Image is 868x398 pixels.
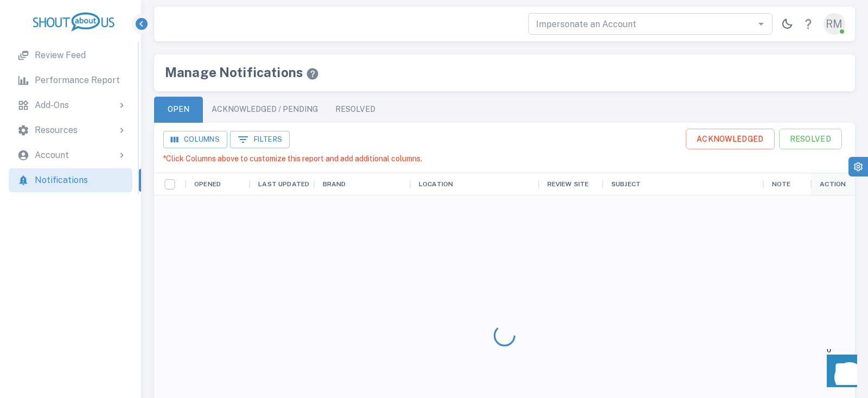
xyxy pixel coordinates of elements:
[35,99,69,112] p: Add-Ons
[686,129,775,149] button: Mark acknowledged selected notifications
[323,178,346,191] div: Brand
[258,178,309,191] div: Last Updated
[797,13,819,35] a: Help Center
[779,129,842,149] button: Mark resolved selected notifications
[165,62,319,82] div: Manage Notifications
[35,124,78,137] p: Resources
[9,168,132,192] a: Notifications
[772,178,791,191] div: Note
[203,97,327,123] button: Acknowledged / Pending
[539,173,603,195] div: Review Site
[35,49,86,62] p: Review Feed
[9,43,132,67] a: Review Feed
[419,178,453,191] div: Location
[327,97,384,123] button: Resolved
[154,97,384,123] div: nav tabs example
[763,173,812,195] div: Note
[547,178,589,191] div: Review Site
[410,173,539,195] div: Location
[754,16,769,31] button: Open
[9,68,132,92] a: Performance Report
[9,118,132,142] div: Resources
[186,173,250,195] div: Opened
[811,173,859,195] div: Action
[250,173,314,195] div: Last Updated
[611,178,641,191] div: Subject
[9,143,132,167] div: Account
[154,153,855,173] div: *Click Columns above to customize this report and add additional columns.
[35,174,88,187] p: Notifications
[9,93,132,117] div: Add-Ons
[820,178,846,191] div: Action
[230,131,290,148] button: Show filters
[163,131,227,148] button: Select the columns you would like displayed.
[816,349,863,396] iframe: Front Chat
[154,97,203,123] button: Open
[314,173,410,195] div: Brand
[35,74,120,87] p: Performance Report
[824,13,845,35] div: RM
[33,12,114,31] img: logo
[194,178,221,191] div: Opened
[603,173,763,195] div: Subject
[35,149,69,162] p: Account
